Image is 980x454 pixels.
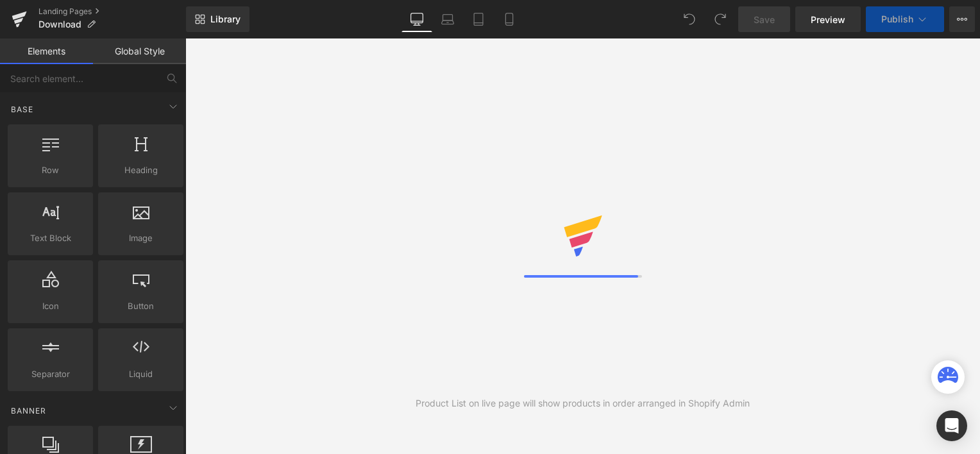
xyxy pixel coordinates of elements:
div: Open Intercom Messenger [936,410,967,441]
button: Undo [677,6,702,32]
span: Liquid [102,367,180,381]
button: Redo [707,6,733,32]
a: Global Style [93,38,186,64]
span: Heading [102,164,180,177]
a: Preview [795,6,861,32]
span: Base [10,103,35,115]
a: Mobile [494,6,525,32]
span: Button [102,299,180,313]
span: Separator [12,367,89,381]
span: Publish [881,14,913,24]
span: Banner [10,405,47,417]
span: Image [102,231,180,245]
span: Save [754,13,775,26]
span: Row [12,164,89,177]
a: Tablet [463,6,494,32]
a: Laptop [432,6,463,32]
button: Publish [866,6,944,32]
a: Landing Pages [38,6,186,17]
span: Preview [811,13,845,26]
span: Icon [12,299,89,313]
span: Text Block [12,231,89,245]
a: Desktop [401,6,432,32]
a: New Library [186,6,249,32]
span: Library [210,13,241,25]
span: Download [38,19,81,29]
div: Product List on live page will show products in order arranged in Shopify Admin [416,396,750,410]
button: More [949,6,975,32]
